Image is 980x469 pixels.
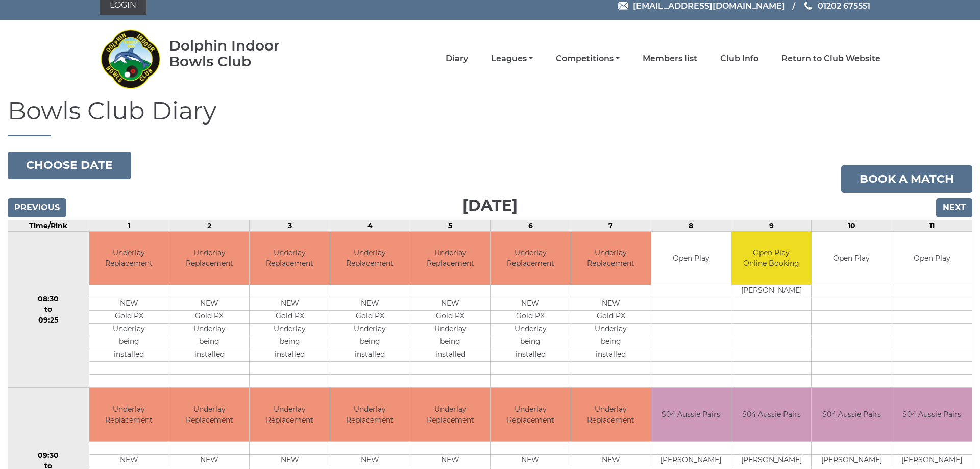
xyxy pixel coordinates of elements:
td: Underlay Replacement [410,388,490,441]
td: Underlay Replacement [169,388,249,441]
td: NEW [250,298,329,311]
td: being [250,336,329,349]
td: installed [169,349,249,362]
td: NEW [491,454,570,467]
td: Gold PX [169,311,249,324]
td: Gold PX [410,311,490,324]
td: being [89,336,169,349]
span: 01202 675551 [818,1,870,10]
td: NEW [169,454,249,467]
td: NEW [330,298,410,311]
td: Underlay Replacement [330,232,410,285]
a: Leagues [491,53,533,64]
td: 6 [491,220,571,231]
td: Underlay Replacement [89,388,169,441]
td: [PERSON_NAME] [731,454,811,467]
td: S04 Aussie Pairs [731,388,811,441]
td: [PERSON_NAME] [731,285,811,298]
td: Open Play Online Booking [731,232,811,285]
td: NEW [571,298,651,311]
td: 9 [731,220,812,231]
td: NEW [89,454,169,467]
td: installed [89,349,169,362]
td: Underlay Replacement [491,232,570,285]
td: S04 Aussie Pairs [651,388,731,441]
td: 08:30 to 09:25 [8,231,89,388]
input: Next [936,198,972,217]
td: being [571,336,651,349]
td: Gold PX [571,311,651,324]
td: NEW [169,298,249,311]
td: Gold PX [491,311,570,324]
td: Underlay [571,324,651,336]
td: NEW [410,298,490,311]
img: Dolphin Indoor Bowls Club [100,23,161,94]
td: NEW [330,454,410,467]
td: Underlay Replacement [250,232,329,285]
img: Phone us [804,2,812,10]
td: 7 [571,220,651,231]
td: [PERSON_NAME] [651,454,731,467]
input: Previous [8,198,66,217]
td: 3 [250,220,330,231]
a: Members list [643,53,697,64]
td: 11 [892,220,972,231]
td: Gold PX [250,311,329,324]
a: Club Info [720,53,758,64]
td: installed [410,349,490,362]
td: Gold PX [330,311,410,324]
td: S04 Aussie Pairs [812,388,891,441]
td: installed [250,349,329,362]
td: installed [330,349,410,362]
td: Underlay Replacement [250,388,329,441]
td: installed [571,349,651,362]
td: Underlay Replacement [169,232,249,285]
td: NEW [571,454,651,467]
td: Gold PX [89,311,169,324]
a: Competitions [556,53,620,64]
td: Underlay Replacement [491,388,570,441]
td: Underlay [250,324,329,336]
td: Underlay [491,324,570,336]
td: [PERSON_NAME] [812,454,891,467]
td: Underlay Replacement [571,232,651,285]
td: installed [491,349,570,362]
img: Email [618,2,628,10]
a: Return to Club Website [781,53,880,64]
a: Diary [446,53,468,64]
td: 1 [89,220,169,231]
td: NEW [250,454,329,467]
td: Open Play [892,232,972,285]
div: Dolphin Indoor Bowls Club [169,38,312,69]
td: 10 [812,220,892,231]
td: Underlay Replacement [89,232,169,285]
td: Underlay [89,324,169,336]
td: NEW [89,298,169,311]
td: NEW [410,454,490,467]
td: Underlay Replacement [330,388,410,441]
td: being [330,336,410,349]
td: Open Play [651,232,731,285]
td: Underlay [410,324,490,336]
td: Time/Rink [8,220,89,231]
td: S04 Aussie Pairs [892,388,972,441]
td: NEW [491,298,570,311]
td: 8 [651,220,731,231]
td: being [491,336,570,349]
td: 5 [410,220,490,231]
td: Open Play [812,232,891,285]
h1: Bowls Club Diary [8,97,972,136]
td: Underlay Replacement [571,388,651,441]
td: 4 [330,220,410,231]
td: 2 [169,220,250,231]
td: Underlay Replacement [410,232,490,285]
td: being [169,336,249,349]
a: Book a match [841,165,972,193]
td: Underlay [330,324,410,336]
td: being [410,336,490,349]
td: [PERSON_NAME] [892,454,972,467]
button: Choose date [8,152,131,179]
span: [EMAIL_ADDRESS][DOMAIN_NAME] [633,1,785,10]
td: Underlay [169,324,249,336]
